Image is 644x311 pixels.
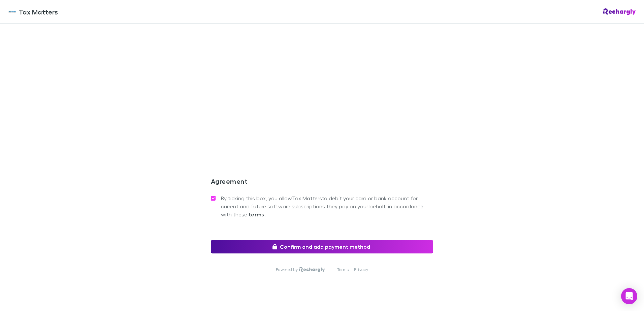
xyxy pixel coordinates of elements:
[8,8,16,16] img: Tax Matters 's Logo
[299,267,325,272] img: Rechargly Logo
[603,8,636,15] img: Rechargly Logo
[330,267,331,272] p: |
[621,288,637,304] div: Open Intercom Messenger
[211,240,433,253] button: Confirm and add payment method
[211,177,433,188] h3: Agreement
[354,267,368,272] a: Privacy
[337,267,349,272] a: Terms
[19,7,58,17] span: Tax Matters
[249,211,264,218] strong: terms
[221,194,433,218] span: By ticking this box, you allow Tax Matters to debit your card or bank account for current and fut...
[276,267,299,272] p: Powered by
